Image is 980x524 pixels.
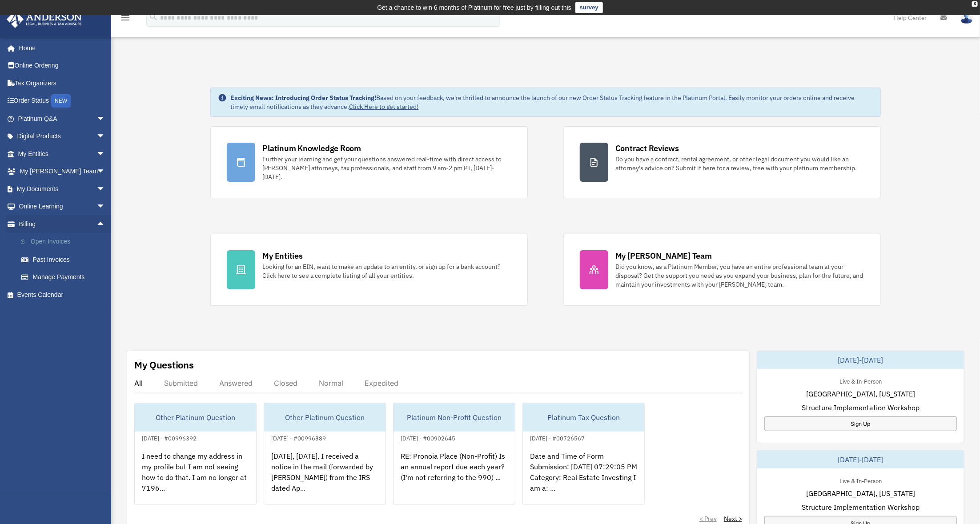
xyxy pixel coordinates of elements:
[262,250,302,261] div: My Entities
[230,94,376,102] strong: Exciting News: Introducing Order Status Tracking!
[134,379,143,388] div: All
[802,502,920,512] span: Structure Implementation Workshop
[264,403,386,505] a: Other Platinum Question[DATE] - #00996389[DATE], [DATE], I received a notice in the mail (forward...
[523,444,644,513] div: Date and Time of Form Submission: [DATE] 07:29:05 PM Category: Real Estate Investing I am a: ...
[6,163,119,180] a: My [PERSON_NAME] Teamarrow_drop_down
[394,444,515,513] div: RE: Pronoia Place (Non-Profit) Is an annual report due each year? (I'm not referring to the 990) ...
[219,379,253,388] div: Answered
[6,198,119,216] a: Online Learningarrow_drop_down
[134,403,257,505] a: Other Platinum Question[DATE] - #00996392I need to change my address in my profile but I am not s...
[210,126,528,198] a: Platinum Knowledge Room Further your learning and get your questions answered real-time with dire...
[522,403,645,505] a: Platinum Tax Question[DATE] - #00726567Date and Time of Form Submission: [DATE] 07:29:05 PM Categ...
[806,488,915,499] span: [GEOGRAPHIC_DATA], [US_STATE]
[6,39,114,57] a: Home
[210,234,528,306] a: My Entities Looking for an EIN, want to make an update to an entity, or sign up for a bank accoun...
[724,514,742,523] a: Next >
[319,379,343,388] div: Normal
[615,155,864,172] div: Do you have a contract, rental agreement, or other legal document you would like an attorney's ad...
[6,128,119,145] a: Digital Productsarrow_drop_down
[563,126,881,198] a: Contract Reviews Do you have a contract, rental agreement, or other legal document you would like...
[6,286,119,304] a: Events Calendar
[135,403,256,432] div: Other Platinum Question
[972,1,978,7] div: close
[149,12,158,22] i: search
[757,451,964,468] div: [DATE]-[DATE]
[120,12,131,23] i: menu
[26,236,31,248] span: $
[96,163,114,181] span: arrow_drop_down
[264,433,333,442] div: [DATE] - #00996389
[164,379,198,388] div: Submitted
[274,379,297,388] div: Closed
[6,110,119,128] a: Platinum Q&Aarrow_drop_down
[377,2,571,13] div: Get a chance to win 6 months of Platinum for free just by filling out this
[135,433,204,442] div: [DATE] - #00996392
[6,145,119,163] a: My Entitiesarrow_drop_down
[6,57,119,75] a: Online Ordering
[264,444,386,513] div: [DATE], [DATE], I received a notice in the mail (forwarded by [PERSON_NAME]) from the IRS dated A...
[96,198,114,216] span: arrow_drop_down
[960,11,973,24] img: User Pic
[264,403,386,432] div: Other Platinum Question
[349,103,418,111] a: Click Here to get started!
[802,402,920,413] span: Structure Implementation Workshop
[6,92,119,110] a: Order StatusNEW
[96,145,114,163] span: arrow_drop_down
[134,358,194,372] div: My Questions
[12,268,119,286] a: Manage Payments
[394,403,515,432] div: Platinum Non-Profit Question
[806,388,915,399] span: [GEOGRAPHIC_DATA], [US_STATE]
[96,128,114,146] span: arrow_drop_down
[615,262,864,289] div: Did you know, as a Platinum Member, you have an entire professional team at your disposal? Get th...
[575,2,603,13] a: survey
[757,351,964,369] div: [DATE]-[DATE]
[135,444,256,513] div: I need to change my address in my profile but I am not seeing how to do that. I am no longer at 7...
[6,215,119,233] a: Billingarrow_drop_up
[262,155,511,181] div: Further your learning and get your questions answered real-time with direct access to [PERSON_NAM...
[832,376,889,385] div: Live & In-Person
[832,476,889,485] div: Live & In-Person
[12,251,119,268] a: Past Invoices
[6,74,119,92] a: Tax Organizers
[12,233,119,251] a: $Open Invoices
[393,403,515,505] a: Platinum Non-Profit Question[DATE] - #00902645RE: Pronoia Place (Non-Profit) Is an annual report ...
[96,110,114,128] span: arrow_drop_down
[764,416,957,431] a: Sign Up
[262,143,361,154] div: Platinum Knowledge Room
[230,93,873,111] div: Based on your feedback, we're thrilled to announce the launch of our new Order Status Tracking fe...
[262,262,511,280] div: Looking for an EIN, want to make an update to an entity, or sign up for a bank account? Click her...
[51,94,71,108] div: NEW
[523,433,592,442] div: [DATE] - #00726567
[6,180,119,198] a: My Documentsarrow_drop_down
[96,180,114,198] span: arrow_drop_down
[523,403,644,432] div: Platinum Tax Question
[563,234,881,306] a: My [PERSON_NAME] Team Did you know, as a Platinum Member, you have an entire professional team at...
[365,379,398,388] div: Expedited
[615,143,679,154] div: Contract Reviews
[96,215,114,233] span: arrow_drop_up
[615,250,712,261] div: My [PERSON_NAME] Team
[394,433,462,442] div: [DATE] - #00902645
[4,11,84,28] img: Anderson Advisors Platinum Portal
[120,16,131,23] a: menu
